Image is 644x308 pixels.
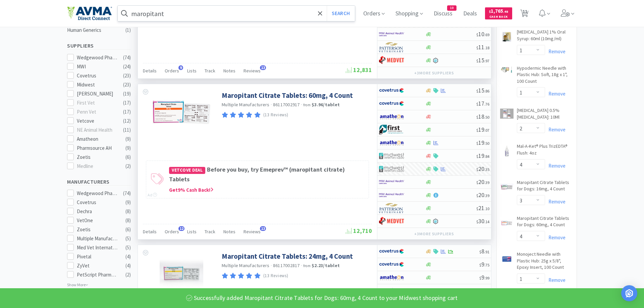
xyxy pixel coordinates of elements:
span: 19 [476,152,489,160]
span: Notes [223,229,235,235]
a: Multiple Manufacturers [222,102,270,108]
span: . 39 [484,180,489,185]
div: ( 74 ) [123,189,131,197]
a: Remove [545,90,566,97]
span: . 48 [503,9,508,14]
span: . 91 [484,249,489,254]
div: Amatheon [77,135,118,143]
span: $ [476,102,478,107]
div: Penn Vet [77,108,118,116]
p: Show More [67,280,88,288]
div: ( 6 ) [125,153,131,161]
img: f6b2451649754179b5b4e0c70c3f7cb0_2.png [379,29,404,39]
span: 9 [479,273,489,281]
span: . 97 [484,58,489,63]
span: Details [143,229,157,235]
span: . 99 [484,275,489,281]
input: Search by item, sku, manufacturer, ingredient, size... [118,6,355,21]
span: 10 [447,6,456,10]
span: · [271,102,272,108]
a: $1,765.48Cash Back [485,4,512,22]
img: 8e506e64be9c48ec90d7cd593c5d498c_588356.png [151,91,212,134]
span: $ [476,115,478,120]
span: 9 [479,260,489,268]
span: 86117002917 [273,102,300,108]
span: 17 [476,100,489,107]
div: Ad [148,192,157,198]
span: 12,831 [346,66,372,74]
p: (13 Reviews) [263,112,288,119]
span: . 10 [484,206,489,211]
div: ( 5 ) [125,235,131,243]
span: $ [479,262,481,267]
a: Mal-A-Ket® Plus TrizEDTA® Flush: 4oz [517,143,573,159]
div: Medline [77,162,118,170]
span: $ [476,58,478,63]
div: Pharmsource AH [77,144,118,152]
span: $ [476,45,478,50]
span: . 69 [484,32,489,37]
img: 77fca1acd8b6420a9015268ca798ef17_1.png [379,99,404,109]
img: 3331a67d23dc422aa21b1ec98afbf632_11.png [379,138,404,148]
span: . 14 [484,219,489,224]
div: VetOne [77,217,118,225]
span: $ [476,180,478,185]
img: 77fca1acd8b6420a9015268ca798ef17_1.png [379,85,404,96]
a: Hypodermic Needle with Plastic Hub: Soft, 18g x 1", 100 Count [517,65,573,87]
span: Lists [187,68,197,74]
img: 33f96d8c1c7d438093760872a15cf351_206935.jpeg [500,109,514,119]
span: · [301,102,302,108]
span: 19 [476,139,489,146]
span: 20 [476,165,489,173]
img: 3331a67d23dc422aa21b1ec98afbf632_11.png [379,272,404,283]
span: 12 [178,226,184,231]
div: Midwest [77,81,118,89]
span: Orders [165,68,179,74]
img: f5e969b455434c6296c6d81ef179fa71_3.png [379,42,404,52]
a: 11 [518,11,531,17]
div: ( 2 ) [125,162,131,170]
span: . 76 [484,102,489,107]
div: ( 12 ) [123,117,131,125]
span: $ [476,128,478,133]
a: Maropitant Citrate Tablets: 60mg, 4 Count [222,91,353,100]
span: 10 [476,287,489,294]
img: bdd3c0f4347043b9a893056ed883a29a_120.png [379,55,404,65]
img: 2e1f460a8ecb4eac8902a1a1087b018a_589152.jpeg [500,217,514,230]
span: . 50 [484,141,489,146]
div: Dechra [77,207,118,215]
div: ( 4 ) [125,262,131,270]
div: ( 9 ) [125,198,131,206]
span: $ [479,275,481,281]
img: 03b8d44b3bc64ea8be1cf7a186780bdb_112753.jpeg [500,144,514,158]
button: Search [327,6,355,21]
div: MWI [77,63,118,71]
span: Vetcove Deal [169,167,205,174]
span: . 86 [484,88,489,94]
div: ( 9 ) [125,144,131,152]
img: 3331a67d23dc422aa21b1ec98afbf632_11.png [379,112,404,122]
span: $ [476,141,478,146]
a: Remove [545,198,566,205]
span: 20 [476,191,489,199]
span: 15 [476,56,489,64]
div: NE Animal Health [77,126,118,134]
span: . 75 [484,262,489,267]
div: ( 8 ) [125,217,131,225]
span: $ [476,88,478,94]
span: 12,710 [346,227,372,235]
img: f5e969b455434c6296c6d81ef179fa71_3.png [379,203,404,213]
p: (13 Reviews) [263,272,288,280]
img: e4e33dab9f054f5782a47901c742baa9_102.png [67,6,112,20]
a: Multiple Manufacturers [222,262,270,268]
a: Remove [545,234,566,241]
span: Get 9 % Cash Back! [169,187,213,193]
div: Covetrus [77,198,118,206]
div: Zoetis [77,226,118,234]
span: . 39 [484,193,489,198]
div: Human Generics [67,26,121,34]
span: $ [479,249,481,254]
a: [MEDICAL_DATA] 0.5% [MEDICAL_DATA]: 10Ml [517,107,573,123]
a: Monoject Needle with Plastic Hub: 25g x 5/8", Epoxy Insert, 100 Count [517,251,573,273]
div: Med Vet International Direct [77,244,118,252]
